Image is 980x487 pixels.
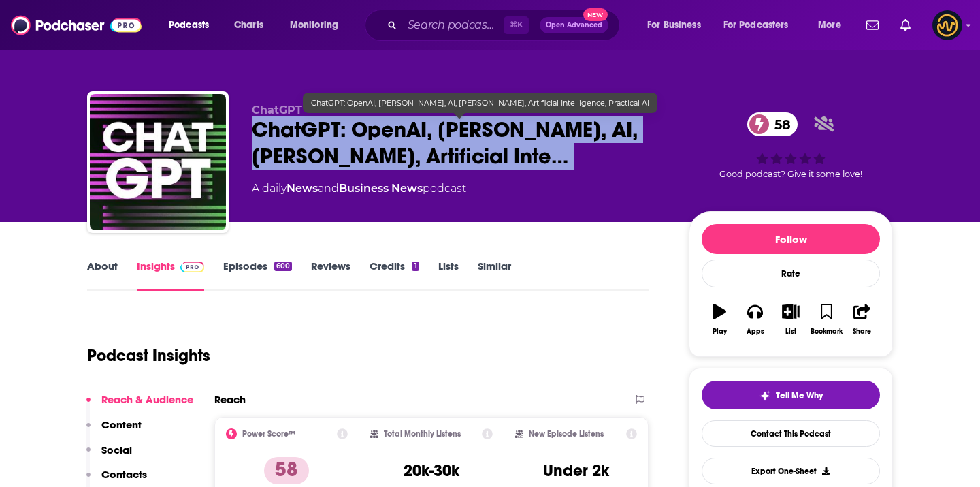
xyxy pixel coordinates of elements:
h2: Reach [214,393,246,406]
div: Bookmark [811,328,843,336]
a: 58 [747,112,798,136]
h3: 20k-30k [404,460,459,481]
span: Podcasts [169,16,209,35]
button: tell me why sparkleTell Me Why [702,381,880,409]
a: Contact This Podcast [702,420,880,447]
div: List [785,328,796,336]
h3: Under 2k [543,460,609,481]
a: Show notifications dropdown [895,14,916,37]
span: ⌘ K [504,16,529,34]
div: Apps [747,328,764,336]
button: List [773,295,808,344]
div: Search podcasts, credits, & more... [378,10,633,41]
button: Reach & Audience [86,393,193,418]
button: Social [86,443,132,469]
button: open menu [280,14,356,36]
img: tell me why sparkle [759,390,770,401]
button: open menu [808,14,858,36]
p: Social [101,443,132,456]
span: Good podcast? Give it some love! [719,169,862,179]
button: open menu [159,14,227,36]
a: Reviews [311,260,350,291]
h1: Podcast Insights [87,345,210,366]
span: ChatGPT [252,104,302,116]
p: Reach & Audience [101,393,193,406]
h2: Power Score™ [242,429,295,439]
span: Monitoring [290,16,338,35]
div: A daily podcast [252,180,466,197]
a: Episodes600 [223,260,292,291]
span: For Business [647,16,701,35]
p: Content [101,418,142,431]
button: Follow [702,224,880,254]
img: Podchaser Pro [180,262,204,272]
a: Lists [438,260,459,291]
div: 1 [412,262,419,271]
span: More [818,16,841,35]
button: Open AdvancedNew [540,17,608,33]
span: Open Advanced [546,22,602,29]
img: User Profile [932,10,962,40]
div: Play [713,328,727,336]
span: and [318,182,339,195]
a: Business News [339,182,423,195]
button: Content [86,418,142,443]
a: Similar [478,260,511,291]
p: 58 [264,457,309,484]
div: 58Good podcast? Give it some love! [689,104,893,188]
img: ChatGPT: OpenAI, Sam Altman, AI, Joe Rogan, Artificial Intelligence, Practical AI [90,94,226,230]
h2: Total Monthly Listens [384,429,461,439]
button: Share [845,295,880,344]
button: open menu [715,14,808,36]
div: Share [853,328,871,336]
div: ChatGPT: OpenAI, [PERSON_NAME], AI, [PERSON_NAME], Artificial Intelligence, Practical AI [303,93,657,113]
button: Export One-Sheet [702,458,880,484]
a: News [287,182,318,195]
div: Rate [702,260,880,287]
button: open menu [638,14,718,36]
a: About [87,260,118,291]
div: 600 [274,262,292,271]
span: New [583,8,608,21]
img: Podchaser - Follow, Share and Rate Podcasts [11,12,142,38]
span: 58 [761,112,798,136]
p: Contacts [101,468,147,481]
a: Charts [225,14,272,36]
input: Search podcasts, credits, & more... [402,14,504,36]
button: Bookmark [808,295,844,344]
span: Charts [234,16,263,35]
a: Show notifications dropdown [861,14,884,37]
a: Credits1 [370,260,419,291]
span: For Podcasters [723,16,789,35]
button: Play [702,295,737,344]
span: Tell Me Why [776,390,823,401]
h2: New Episode Listens [529,429,604,439]
span: Logged in as LowerStreet [932,10,962,40]
button: Apps [737,295,772,344]
a: InsightsPodchaser Pro [137,260,204,291]
button: Show profile menu [932,10,962,40]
